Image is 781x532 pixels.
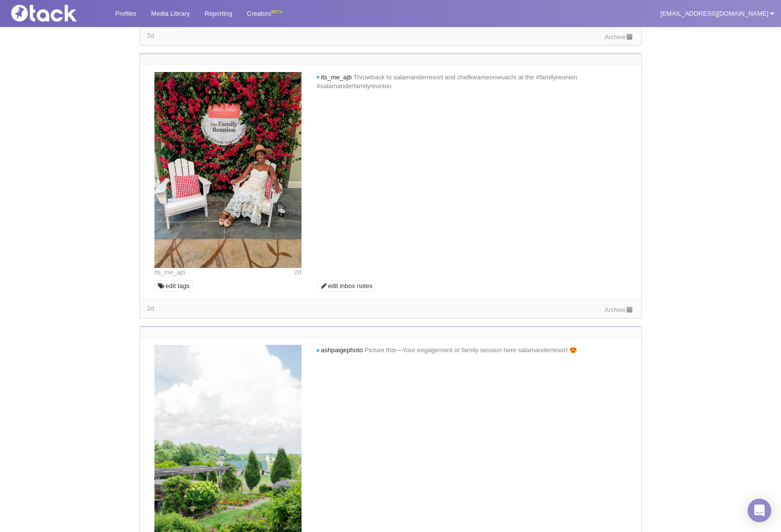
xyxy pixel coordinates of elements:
[147,32,154,39] time: Latest comment: 2025-09-22 11:52 UTC
[154,72,302,268] img: Image may contain: potted plant, face, person, photography, portrait, jar, planter, pottery, vase...
[605,33,634,41] a: Archive
[294,268,301,277] time: Posted: 2025-09-22 11:30 UTC
[271,7,282,17] div: BETA
[317,73,578,90] span: Throwback to salamanderresort and chefkwameonwuachi at the #familyreunion #salamanderfamilyreunion
[154,268,185,276] a: its_me_ajb
[748,499,771,522] div: Open Intercom Messenger
[317,280,376,292] a: edit inbox notes
[7,5,105,22] img: Tack
[317,76,319,79] i: new
[294,268,301,276] span: 2d
[147,305,154,312] time: Latest comment: 2025-09-22 11:30 UTC
[154,280,193,292] a: edit tags
[147,305,154,312] span: 2d
[317,349,319,352] i: new
[321,73,352,81] span: its_me_ajb
[147,32,154,39] span: 2d
[321,346,363,354] span: ashpaigephoto
[365,346,578,354] span: Picture this—Your engagement or family session here salamanderresort 😍
[605,306,634,314] a: Archive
